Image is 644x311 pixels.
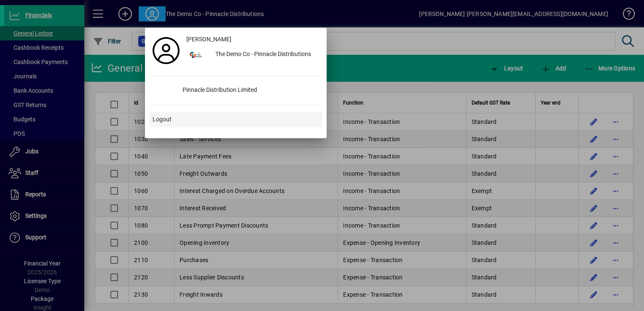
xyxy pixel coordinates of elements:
[153,115,172,124] span: Logout
[183,32,322,47] a: [PERSON_NAME]
[176,83,322,98] div: Pinnacle Distribution Limited
[149,83,322,98] button: Pinnacle Distribution Limited
[209,47,322,62] div: The Demo Co - Pinnacle Distributions
[149,43,183,58] a: Profile
[186,35,231,44] span: [PERSON_NAME]
[183,47,322,62] button: The Demo Co - Pinnacle Distributions
[149,112,322,127] button: Logout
